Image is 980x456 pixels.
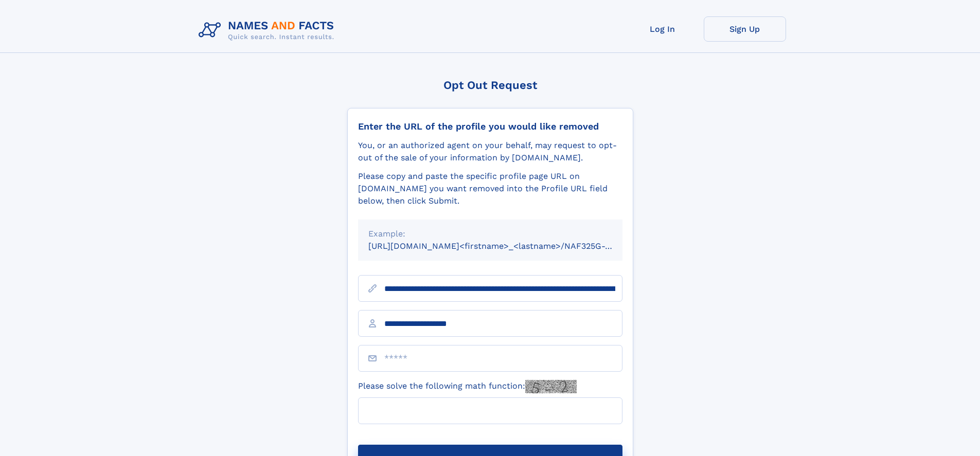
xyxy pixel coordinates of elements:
[704,16,786,42] a: Sign Up
[347,79,633,92] div: Opt Out Request
[368,228,612,240] div: Example:
[194,16,343,44] img: Logo Names and Facts
[358,121,622,132] div: Enter the URL of the profile you would like removed
[358,139,622,164] div: You, or an authorized agent on your behalf, may request to opt-out of the sale of your informatio...
[358,380,577,393] label: Please solve the following math function:
[368,241,642,251] small: [URL][DOMAIN_NAME]<firstname>_<lastname>/NAF325G-xxxxxxxx
[358,170,622,207] div: Please copy and paste the specific profile page URL on [DOMAIN_NAME] you want removed into the Pr...
[621,16,704,42] a: Log In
